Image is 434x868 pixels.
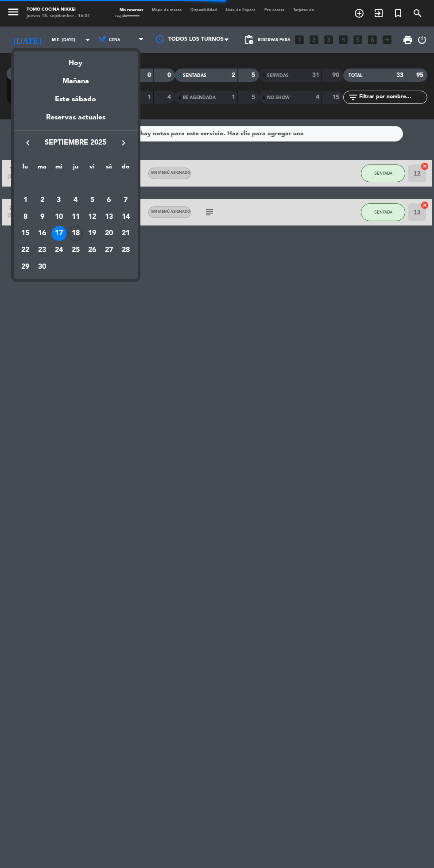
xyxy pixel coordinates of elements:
i: keyboard_arrow_left [23,138,33,148]
td: 12 de septiembre de 2025 [84,209,101,226]
div: Reservas actuales [14,112,138,130]
td: 11 de septiembre de 2025 [67,209,84,226]
div: 30 [35,260,50,275]
div: 15 [18,226,33,241]
div: 17 [51,226,66,241]
div: Este sábado [14,87,138,112]
div: 22 [18,243,33,258]
div: 25 [68,243,83,258]
td: 30 de septiembre de 2025 [34,259,50,275]
div: 23 [35,243,50,258]
td: 23 de septiembre de 2025 [34,242,50,259]
td: 13 de septiembre de 2025 [101,209,117,226]
td: 27 de septiembre de 2025 [101,242,117,259]
div: 6 [101,193,116,208]
td: 7 de septiembre de 2025 [117,192,134,209]
th: lunes [17,162,34,176]
div: Mañana [14,69,138,87]
td: 24 de septiembre de 2025 [50,242,67,259]
td: 16 de septiembre de 2025 [34,226,50,242]
div: 13 [101,210,116,225]
td: 3 de septiembre de 2025 [50,192,67,209]
th: viernes [84,162,101,176]
div: 10 [51,210,66,225]
td: 19 de septiembre de 2025 [84,226,101,242]
td: 28 de septiembre de 2025 [117,242,134,259]
button: keyboard_arrow_left [20,137,36,149]
th: martes [34,162,50,176]
div: 24 [51,243,66,258]
td: 4 de septiembre de 2025 [67,192,84,209]
div: 9 [35,210,50,225]
div: 21 [118,226,133,241]
td: 10 de septiembre de 2025 [50,209,67,226]
td: 15 de septiembre de 2025 [17,226,34,242]
td: 2 de septiembre de 2025 [34,192,50,209]
div: 2 [35,193,50,208]
div: 1 [18,193,33,208]
td: 29 de septiembre de 2025 [17,259,34,275]
th: domingo [117,162,134,176]
td: 22 de septiembre de 2025 [17,242,34,259]
td: 9 de septiembre de 2025 [34,209,50,226]
td: 25 de septiembre de 2025 [67,242,84,259]
td: 5 de septiembre de 2025 [84,192,101,209]
div: 3 [51,193,66,208]
div: 4 [68,193,83,208]
th: jueves [67,162,84,176]
div: 11 [68,210,83,225]
div: 19 [85,226,100,241]
div: 18 [68,226,83,241]
td: 8 de septiembre de 2025 [17,209,34,226]
td: SEP. [17,175,134,192]
td: 26 de septiembre de 2025 [84,242,101,259]
div: 7 [118,193,133,208]
td: 14 de septiembre de 2025 [117,209,134,226]
div: 29 [18,260,33,275]
span: septiembre 2025 [36,137,116,149]
td: 17 de septiembre de 2025 [50,226,67,242]
td: 18 de septiembre de 2025 [67,226,84,242]
i: keyboard_arrow_right [118,138,129,148]
td: 6 de septiembre de 2025 [101,192,117,209]
div: 12 [85,210,100,225]
div: 16 [35,226,50,241]
div: 26 [85,243,100,258]
th: sábado [101,162,117,176]
div: 28 [118,243,133,258]
td: 1 de septiembre de 2025 [17,192,34,209]
div: 14 [118,210,133,225]
div: 20 [101,226,116,241]
td: 20 de septiembre de 2025 [101,226,117,242]
td: 21 de septiembre de 2025 [117,226,134,242]
th: miércoles [50,162,67,176]
div: 8 [18,210,33,225]
div: 27 [101,243,116,258]
div: Hoy [14,51,138,69]
button: keyboard_arrow_right [116,137,132,149]
div: 5 [85,193,100,208]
